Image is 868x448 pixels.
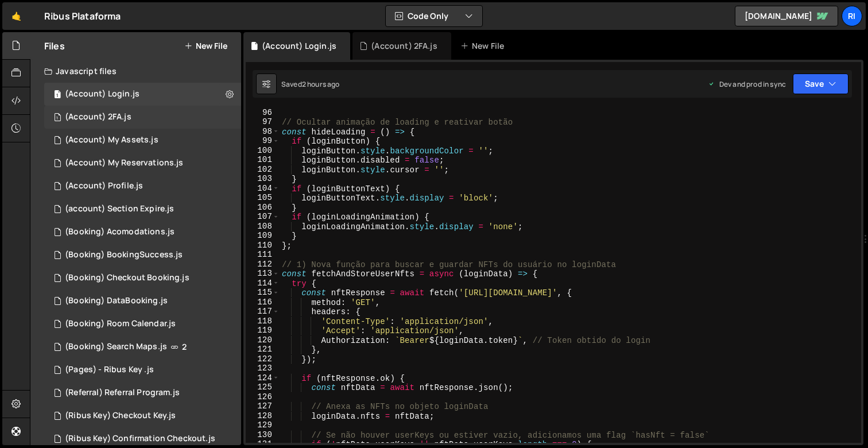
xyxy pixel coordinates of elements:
[246,155,280,165] div: 101
[246,117,280,127] div: 97
[371,40,437,52] div: (Account) 2FA.js
[246,420,280,430] div: 129
[44,175,241,198] div: 10926/31152.js
[246,146,280,156] div: 100
[65,434,215,444] div: (Ribus Key) Confirmation Checkout.js
[65,388,180,398] div: (Referral) Referral Program.js
[246,335,280,345] div: 120
[65,158,183,168] div: (Account) My Reservations.js
[44,129,241,152] div: 10926/31136.js
[246,401,280,411] div: 127
[246,212,280,222] div: 107
[182,342,187,352] span: 2
[246,279,280,288] div: 114
[246,364,280,373] div: 123
[54,114,61,123] span: 1
[246,222,280,231] div: 108
[65,112,131,122] div: (Account) 2FA.js
[65,181,143,191] div: (Account) Profile.js
[246,269,280,279] div: 113
[44,198,241,221] div: 10926/28057.js
[793,74,848,94] button: Save
[386,6,482,26] button: Code Only
[262,40,336,52] div: (Account) Login.js
[246,250,280,260] div: 111
[54,91,61,100] span: 1
[44,267,241,289] div: 10926/30058.js
[44,381,241,404] div: 10926/28795.js
[44,9,121,23] div: Ribus Plataforma
[44,289,241,312] div: 10926/29987.js
[246,108,280,118] div: 96
[44,312,241,335] div: 10926/29592.js
[246,326,280,335] div: 119
[246,411,280,421] div: 128
[246,184,280,194] div: 104
[2,2,30,30] a: 🤙
[246,383,280,392] div: 125
[246,345,280,354] div: 121
[65,319,176,329] div: (Booking) Room Calendar.js
[44,40,65,52] h2: Files
[246,174,280,184] div: 103
[460,40,509,52] div: New File
[44,221,241,244] div: 10926/29313.js
[302,79,340,89] div: 2 hours ago
[246,231,280,241] div: 109
[184,41,227,51] button: New File
[65,365,154,375] div: (Pages) - Ribus Key .js
[246,127,280,137] div: 98
[246,373,280,383] div: 124
[246,241,280,250] div: 110
[30,60,241,83] div: Javascript files
[708,79,786,89] div: Dev and prod in sync
[246,136,280,146] div: 99
[65,204,174,214] div: (account) Section Expire.js
[65,411,176,421] div: (Ribus Key) Checkout Key.js
[65,273,189,283] div: (Booking) Checkout Booking.js
[842,6,862,26] a: Ri
[65,342,167,352] div: (Booking) Search Maps.js
[44,358,241,381] div: 10926/32086.js
[246,260,280,269] div: 112
[246,203,280,213] div: 106
[44,335,241,358] div: 10926/34375.js
[246,165,280,175] div: 102
[44,83,241,106] div: 10926/28046.js
[246,298,280,307] div: 116
[44,106,241,129] div: 10926/28052.js
[44,152,241,175] div: 10926/31161.js
[246,430,280,440] div: 130
[65,296,168,306] div: (Booking) DataBooking.js
[246,193,280,203] div: 105
[246,288,280,298] div: 115
[65,89,139,99] div: (Account) Login.js
[246,316,280,326] div: 118
[44,404,241,427] div: 10926/30279.js
[281,79,340,89] div: Saved
[246,307,280,316] div: 117
[735,6,838,26] a: [DOMAIN_NAME]
[246,354,280,364] div: 122
[65,250,183,260] div: (Booking) BookingSuccess.js
[65,227,175,237] div: (Booking) Acomodations.js
[65,135,158,145] div: (Account) My Assets.js
[246,392,280,402] div: 126
[44,244,241,267] div: 10926/32928.js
